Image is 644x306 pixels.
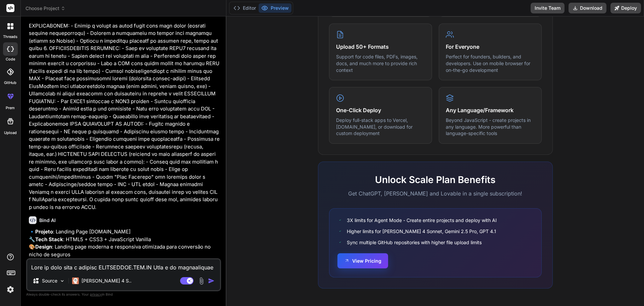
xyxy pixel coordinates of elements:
[3,34,17,40] label: threads
[446,106,535,114] h4: Any Language/Framework
[6,56,15,62] label: code
[90,292,102,296] span: privacy
[610,3,641,13] button: Deploy
[72,277,79,284] img: Claude 4 Sonnet
[71,39,76,44] img: tab_keywords_by_traffic_grey.svg
[11,17,16,23] img: website_grey.svg
[35,244,52,250] strong: Design
[78,40,108,44] div: Palavras-chave
[329,189,542,198] p: Get ChatGPT, [PERSON_NAME] and Lovable in a single subscription!
[336,117,425,137] p: Deploy full-stack apps to Vercel, [DOMAIN_NAME], or download for custom deployment
[336,106,425,114] h4: One-Click Deploy
[39,217,56,224] h6: Bind AI
[82,277,131,284] p: [PERSON_NAME] 4 S..
[19,11,33,16] div: v 4.0.25
[329,173,542,187] h2: Unlock Scale Plan Benefits
[4,80,16,86] label: GitHub
[531,3,565,13] button: Invite Team
[25,5,65,12] span: Choose Project
[4,130,17,136] label: Upload
[446,43,535,51] h4: For Everyone
[569,3,606,13] button: Download
[347,217,497,224] span: 3X limits for Agent Mode - Create entire projects and deploy with AI
[337,253,388,268] button: View Pricing
[208,277,215,284] img: icon
[259,3,291,13] button: Preview
[26,291,221,298] p: Always double-check its answers. Your in Bind
[29,228,220,258] p: 🔹 : Landing Page [DOMAIN_NAME] 🔧 : HTML5 + CSS3 + JavaScript Vanilla 🎨 : Landing page moderna e r...
[35,236,63,243] strong: Tech Stack
[59,278,65,284] img: Pick Models
[347,239,482,246] span: Sync multiple GitHub repositories with higher file upload limits
[35,40,51,44] div: Domínio
[6,105,15,111] label: prem
[11,11,16,16] img: logo_orange.svg
[446,117,535,137] p: Beyond JavaScript - create projects in any language. More powerful than language-specific tools
[198,277,205,285] img: attachment
[42,277,57,284] p: Source
[35,228,53,235] strong: Projeto
[28,39,33,44] img: tab_domain_overview_orange.svg
[17,17,96,23] div: [PERSON_NAME]: [DOMAIN_NAME]
[231,3,259,13] button: Editor
[5,284,16,295] img: settings
[347,228,496,235] span: Higher limits for [PERSON_NAME] 4 Sonnet, Gemini 2.5 Pro, GPT 4.1
[336,43,425,51] h4: Upload 50+ Formats
[336,53,425,73] p: Support for code files, PDFs, images, docs, and much more to provide rich context
[446,53,535,73] p: Perfect for founders, builders, and developers. Use on mobile browser for on-the-go development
